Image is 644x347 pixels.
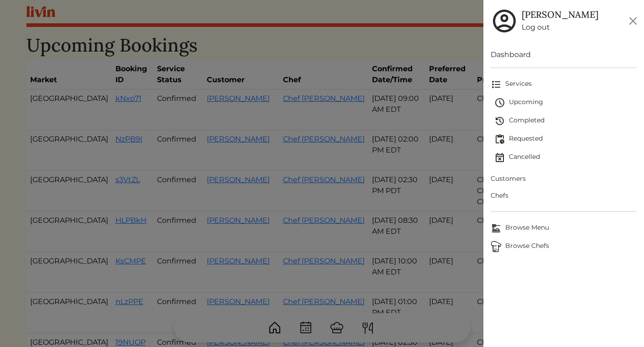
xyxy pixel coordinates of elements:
a: Services [491,75,637,94]
span: Browse Chefs [491,241,637,252]
a: ChefsBrowse Chefs [491,237,637,256]
img: Browse Chefs [491,241,502,252]
img: pending_actions-fd19ce2ea80609cc4d7bbea353f93e2f363e46d0f816104e4e0650fdd7f915cf.svg [494,134,505,145]
a: Chefs [491,187,637,204]
a: Requested [494,130,637,148]
img: history-2b446bceb7e0f53b931186bf4c1776ac458fe31ad3b688388ec82af02103cd45.svg [494,116,505,126]
a: Completed [494,112,637,130]
span: Services [491,79,637,90]
h5: [PERSON_NAME] [522,9,598,20]
a: Dashboard [491,49,637,60]
a: Browse MenuBrowse Menu [491,219,637,237]
span: Customers [491,174,637,184]
span: Requested [494,134,637,145]
a: Customers [491,170,637,187]
span: Cancelled [494,152,637,163]
img: event_cancelled-67e280bd0a9e072c26133efab016668ee6d7272ad66fa3c7eb58af48b074a3a4.svg [494,152,505,163]
span: Completed [494,116,637,126]
span: Chefs [491,191,637,200]
img: format_list_bulleted-ebc7f0161ee23162107b508e562e81cd567eeab2455044221954b09d19068e74.svg [491,79,502,90]
button: Close [626,14,640,28]
a: Upcoming [494,94,637,112]
img: schedule-fa401ccd6b27cf58db24c3bb5584b27dcd8bd24ae666a918e1c6b4ae8c451a22.svg [494,97,505,108]
span: Browse Menu [491,223,637,234]
img: user_account-e6e16d2ec92f44fc35f99ef0dc9cddf60790bfa021a6ecb1c896eb5d2907b31c.svg [491,7,518,35]
a: Cancelled [494,148,637,167]
span: Upcoming [494,97,637,108]
a: Log out [522,22,598,33]
img: Browse Menu [491,223,502,234]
